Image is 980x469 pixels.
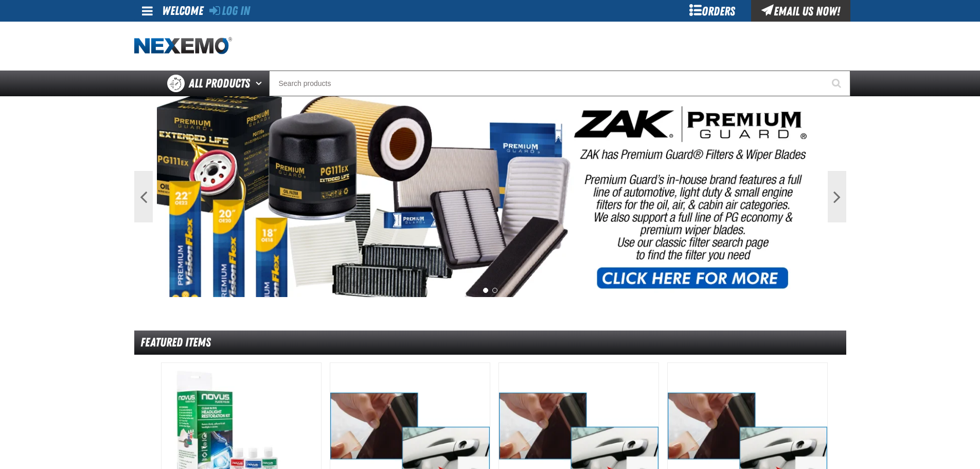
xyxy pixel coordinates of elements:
button: Open All Products pages [252,71,269,96]
div: Featured Items [134,331,846,355]
button: 2 of 2 [492,288,497,293]
span: All Products [189,74,250,93]
a: Log In [209,4,250,18]
button: Previous [134,171,153,222]
img: Nexemo logo [134,37,232,55]
img: PG Filters & Wipers [157,96,824,297]
input: Search [269,71,850,96]
button: Next [828,171,846,222]
button: Start Searching [825,71,850,96]
button: 1 of 2 [483,288,488,293]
